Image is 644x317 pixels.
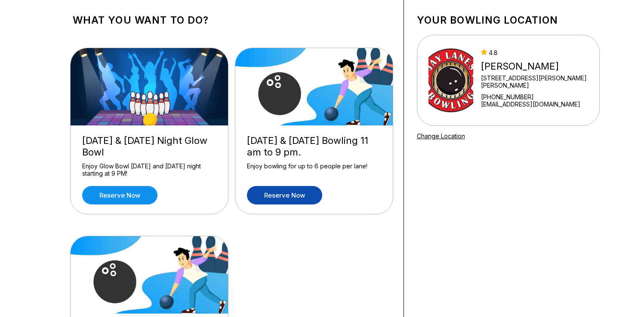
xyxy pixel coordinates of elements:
[82,135,216,158] div: [DATE] & [DATE] Night Glow Bowl
[71,236,229,314] img: Open Bowling Sunday - Thursday
[481,101,588,108] a: [EMAIL_ADDRESS][DOMAIN_NAME]
[481,49,588,56] div: 4.8
[247,135,381,158] div: [DATE] & [DATE] Bowling 11 am to 9 pm.
[82,186,157,204] a: Reserve now
[235,48,394,125] img: Friday & Saturday Bowling 11 am to 9 pm.
[428,48,473,113] img: Jay Lanes
[481,74,588,89] div: [STREET_ADDRESS][PERSON_NAME][PERSON_NAME]
[481,93,588,101] div: [PHONE_NUMBER]
[417,132,465,140] a: Change Location
[73,14,391,26] h1: What you want to do?
[247,186,322,204] a: Reserve now
[481,61,588,72] div: [PERSON_NAME]
[417,14,600,26] h1: Your bowling location
[71,48,229,125] img: Friday & Saturday Night Glow Bowl
[82,162,216,177] div: Enjoy Glow Bowl [DATE] and [DATE] night starting at 9 PM!
[247,162,381,177] div: Enjoy bowling for up to 6 people per lane!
